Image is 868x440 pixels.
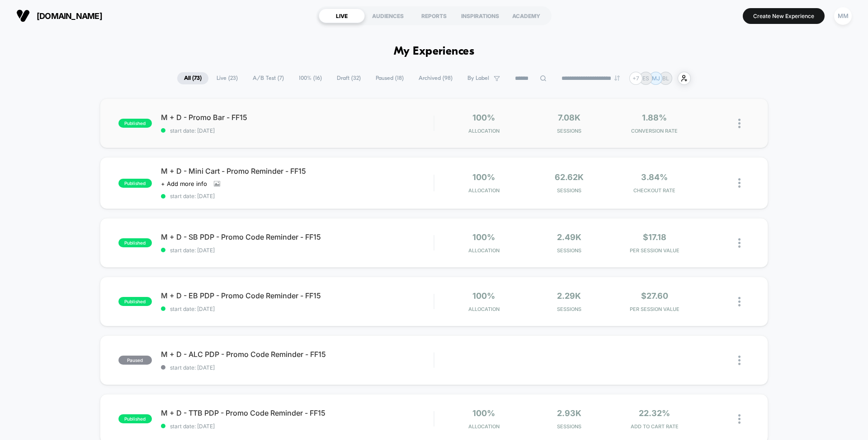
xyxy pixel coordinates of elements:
[37,11,102,21] span: [DOMAIN_NAME]
[394,45,475,58] h1: My Experiences
[472,172,495,182] span: 100%
[614,306,695,312] span: PER SESSION VALUE
[614,423,695,430] span: ADD TO CART RATE
[614,75,620,81] img: end
[614,247,695,254] span: PER SESSION VALUE
[557,291,581,301] span: 2.29k
[614,128,695,134] span: CONVERSION RATE
[210,72,245,84] span: Live ( 23 )
[118,414,152,423] span: published
[529,128,610,134] span: Sessions
[161,127,434,134] span: start date: [DATE]
[319,9,365,23] div: LIVE
[641,291,668,301] span: $27.60
[529,423,610,430] span: Sessions
[411,9,457,23] div: REPORTS
[118,179,152,188] span: published
[662,75,669,82] p: BL
[161,167,434,176] span: M + D - Mini Cart - Promo Reminder - FF15
[472,291,495,301] span: 100%
[118,119,152,128] span: published
[557,232,581,242] span: 2.49k
[558,113,580,122] span: 7.08k
[457,9,503,23] div: INSPIRATIONS
[472,113,495,122] span: 100%
[555,172,584,182] span: 62.62k
[738,119,741,128] img: close
[161,232,434,241] span: M + D - SB PDP - Promo Code Reminder - FF15
[365,9,411,23] div: AUDIENCES
[468,306,500,312] span: Allocation
[472,232,495,242] span: 100%
[118,238,152,247] span: published
[246,72,291,84] span: A/B Test ( 7 )
[503,9,549,23] div: ACADEMY
[161,247,434,254] span: start date: [DATE]
[834,7,852,25] div: MM
[614,187,695,194] span: CHECKOUT RATE
[468,187,500,194] span: Allocation
[14,9,105,23] button: [DOMAIN_NAME]
[743,8,825,24] button: Create New Experience
[118,356,152,365] span: paused
[468,423,500,430] span: Allocation
[161,291,434,300] span: M + D - EB PDP - Promo Code Reminder - FF15
[161,180,207,187] span: + Add more info
[629,72,642,85] div: + 7
[468,128,500,134] span: Allocation
[467,75,489,82] span: By Label
[642,113,667,122] span: 1.88%
[642,75,649,82] p: ES
[738,178,741,188] img: close
[738,356,741,365] img: close
[738,297,741,306] img: close
[330,72,368,84] span: Draft ( 32 )
[557,408,581,418] span: 2.93k
[831,7,854,25] button: MM
[643,232,666,242] span: $17.18
[529,187,610,194] span: Sessions
[639,408,670,418] span: 22.32%
[529,247,610,254] span: Sessions
[369,72,410,84] span: Paused ( 18 )
[652,75,660,82] p: MJ
[472,408,495,418] span: 100%
[161,423,434,430] span: start date: [DATE]
[529,306,610,312] span: Sessions
[161,408,434,417] span: M + D - TTB PDP - Promo Code Reminder - FF15
[738,414,741,424] img: close
[641,172,668,182] span: 3.84%
[161,306,434,312] span: start date: [DATE]
[468,247,500,254] span: Allocation
[177,72,208,84] span: All ( 73 )
[118,297,152,306] span: published
[161,113,434,122] span: M + D - Promo Bar - FF15
[292,72,329,84] span: 100% ( 16 )
[412,72,459,84] span: Archived ( 98 )
[161,350,434,359] span: M + D - ALC PDP - Promo Code Reminder - FF15
[161,193,434,199] span: start date: [DATE]
[16,9,30,23] img: Visually logo
[738,238,741,248] img: close
[161,364,434,371] span: start date: [DATE]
